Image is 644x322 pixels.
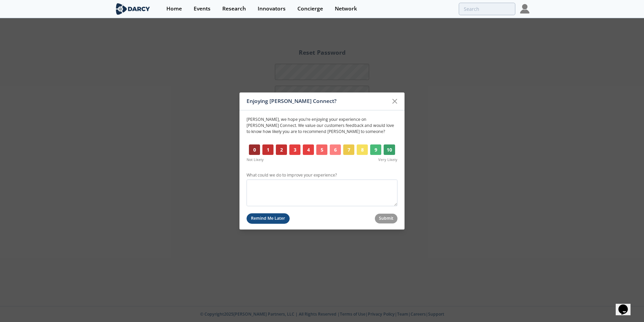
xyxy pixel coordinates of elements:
button: 0 [249,144,260,155]
button: 8 [357,144,368,155]
button: Submit [375,214,398,223]
span: Not Likely [247,157,264,163]
button: 1 [262,144,273,155]
button: 7 [343,144,354,155]
img: Profile [520,4,529,14]
button: 2 [276,144,287,155]
div: Enjoying [PERSON_NAME] Connect? [247,95,388,108]
button: 3 [289,144,300,155]
div: Network [335,6,357,11]
label: What could we do to improve your experience? [247,172,397,178]
button: 10 [384,144,395,155]
div: Home [166,6,182,11]
div: Innovators [258,6,286,11]
div: Events [194,6,211,11]
img: logo-wide.svg [115,3,151,15]
button: 6 [330,144,341,155]
iframe: chat widget [616,295,637,315]
div: Research [222,6,246,11]
p: [PERSON_NAME] , we hope you’re enjoying your experience on [PERSON_NAME] Connect. We value our cu... [247,116,397,135]
button: 9 [370,144,381,155]
button: 5 [316,144,327,155]
button: 4 [303,144,314,155]
div: Concierge [297,6,323,11]
span: Very Likely [378,157,397,163]
input: Advanced Search [459,3,515,15]
button: Remind Me Later [247,213,290,224]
